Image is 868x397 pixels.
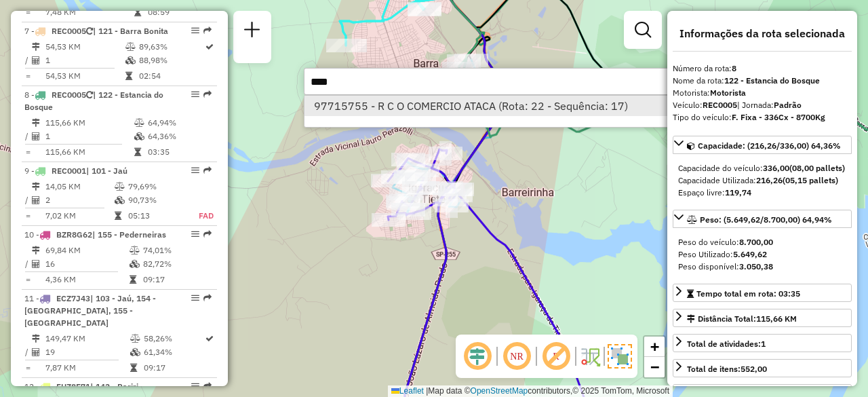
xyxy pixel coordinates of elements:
[304,96,710,116] li: [object Object]
[700,214,832,225] span: Peso: (5.649,62/8.700,00) 64,94%
[130,335,140,343] i: % de utilização do peso
[93,26,168,36] span: | 121 - Barra Bonita
[24,166,127,176] span: 9 -
[32,260,40,268] i: Total de Atividades
[203,26,212,35] em: Rota exportada
[45,180,114,193] td: 14,05 KM
[739,237,773,247] strong: 8.700,00
[45,332,130,345] td: 149,47 KM
[52,26,86,36] span: REC0005
[32,132,40,140] i: Total de Atividades
[115,183,125,191] i: % de utilização do peso
[724,75,820,86] strong: 122 - Estancia do Bosque
[32,43,40,51] i: Distância Total
[184,209,214,223] td: FAD
[678,174,846,187] div: Capacidade Utilizada:
[127,209,184,223] td: 05:13
[86,166,127,176] span: | 101 - Jaú
[130,348,140,356] i: % de utilização da cubagem
[24,193,31,207] td: /
[737,100,802,110] span: | Jornada:
[45,116,134,130] td: 115,66 KM
[725,187,751,197] strong: 119,74
[147,5,212,19] td: 08:59
[673,309,852,327] a: Distância Total:115,66 KM
[698,140,841,151] span: Capacidade: (216,26/336,00) 64,36%
[143,345,204,359] td: 61,34%
[45,273,129,286] td: 4,36 KM
[471,386,528,396] a: OpenStreetMap
[673,334,852,352] a: Total de atividades:1
[45,244,129,257] td: 69,84 KM
[24,257,31,271] td: /
[143,361,204,375] td: 09:17
[86,27,93,35] i: Veículo já utilizado nesta sessão
[540,340,572,373] span: Exibir rótulo
[125,72,132,80] i: Tempo total em rota
[203,90,212,98] em: Rota exportada
[52,90,86,100] span: REC0005
[142,257,211,271] td: 82,72%
[203,382,212,390] em: Rota exportada
[733,249,767,259] strong: 5.649,62
[608,344,632,368] img: Exibir/Ocultar setores
[142,273,211,286] td: 09:17
[191,294,199,302] em: Opções
[629,16,656,43] a: Exibir filtros
[673,136,852,154] a: Capacidade: (216,26/336,00) 64,36%
[24,345,31,359] td: /
[763,163,789,173] strong: 336,00
[774,100,802,110] strong: Padrão
[143,332,204,345] td: 58,26%
[24,273,31,286] td: =
[45,130,134,143] td: 1
[24,69,31,83] td: =
[147,130,212,143] td: 64,36%
[45,69,125,83] td: 54,53 KM
[673,157,852,204] div: Capacidade: (216,26/336,00) 64,36%
[239,16,266,47] a: Nova sessão e pesquisa
[24,209,31,223] td: =
[191,382,199,390] em: Opções
[125,43,136,51] i: % de utilização do peso
[45,5,134,19] td: 7,48 KM
[45,40,125,54] td: 54,53 KM
[56,381,90,392] span: FUZ8E71
[203,230,212,238] em: Rota exportada
[24,130,31,143] td: /
[134,119,144,127] i: % de utilização do peso
[45,209,114,223] td: 7,02 KM
[134,132,144,140] i: % de utilização da cubagem
[678,261,846,273] div: Peso disponível:
[500,340,533,373] span: Ocultar NR
[24,293,156,328] span: 11 -
[32,348,40,356] i: Total de Atividades
[45,345,130,359] td: 19
[134,148,141,156] i: Tempo total em rota
[45,145,134,159] td: 115,66 KM
[203,166,212,174] em: Rota exportada
[461,340,494,373] span: Ocultar deslocamento
[205,43,214,51] i: Rota otimizada
[789,163,845,173] strong: (08,00 pallets)
[191,230,199,238] em: Opções
[673,27,852,40] h4: Informações da rota selecionada
[147,145,212,159] td: 03:35
[673,231,852,278] div: Peso: (5.649,62/8.700,00) 64,94%
[644,357,665,377] a: Zoom out
[32,119,40,127] i: Distância Total
[24,54,31,67] td: /
[579,345,601,367] img: Fluxo de ruas
[304,96,710,116] ul: Option List
[45,193,114,207] td: 2
[24,26,168,36] span: 7 -
[24,381,138,392] span: 12 -
[678,237,773,247] span: Peso do veículo:
[205,335,214,343] i: Rota otimizada
[24,229,166,240] span: 10 -
[673,87,852,99] div: Motorista:
[703,100,737,110] strong: REC0005
[138,54,204,67] td: 88,98%
[741,364,767,374] strong: 552,00
[24,90,163,112] span: 8 -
